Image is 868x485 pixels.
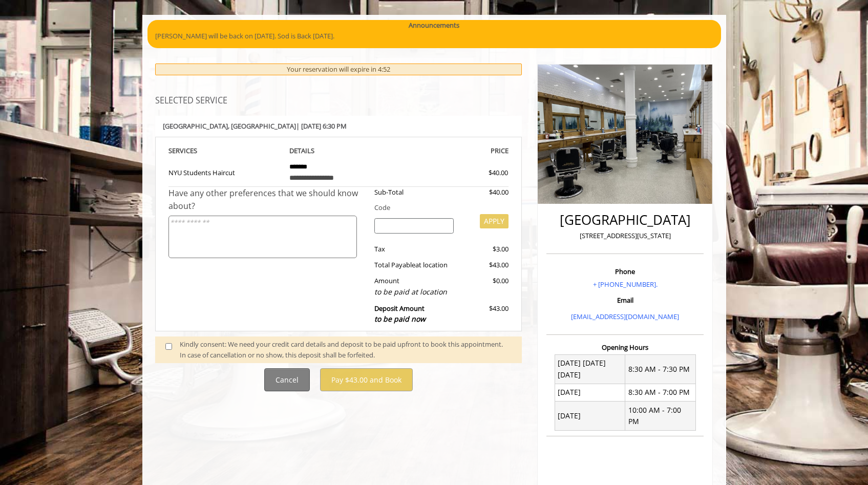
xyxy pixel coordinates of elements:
[549,297,701,304] h3: Email
[367,276,461,298] div: Amount
[555,402,625,431] td: [DATE]
[395,145,509,157] th: PRICE
[168,187,367,213] div: Have any other preferences that we should know about?
[155,31,713,41] p: [PERSON_NAME] will be back on [DATE]. Sod is Back [DATE].
[180,339,512,361] div: Kindly consent: We need your credit card details and deposit to be paid upfront to book this appo...
[461,276,509,298] div: $0.00
[555,354,625,384] td: [DATE] [DATE] [DATE]
[571,312,679,321] a: [EMAIL_ADDRESS][DOMAIN_NAME]
[625,354,696,384] td: 8:30 AM - 7:30 PM
[452,167,508,178] div: $40.00
[461,244,509,255] div: $3.00
[228,121,296,131] span: , [GEOGRAPHIC_DATA]
[374,304,426,324] b: Deposit Amount
[415,260,448,269] span: at location
[155,64,522,75] div: Your reservation will expire in 4:52
[194,146,197,155] span: S
[367,202,509,213] div: Code
[461,303,509,325] div: $43.00
[409,20,459,31] b: Announcements
[168,145,282,157] th: SERVICE
[367,244,461,255] div: Tax
[374,314,426,324] span: to be paid now
[264,368,310,391] button: Cancel
[367,260,461,270] div: Total Payable
[168,157,282,187] td: NYU Students Haircut
[549,230,701,241] p: [STREET_ADDRESS][US_STATE]
[546,344,704,351] h3: Opening Hours
[367,187,461,198] div: Sub-Total
[282,145,395,157] th: DETAILS
[374,286,454,298] div: to be paid at location
[625,402,696,431] td: 10:00 AM - 7:00 PM
[155,96,522,106] h3: SELECTED SERVICE
[555,384,625,401] td: [DATE]
[625,384,696,401] td: 8:30 AM - 7:00 PM
[320,368,413,391] button: Pay $43.00 and Book
[480,214,509,228] button: APPLY
[461,187,509,198] div: $40.00
[549,268,701,275] h3: Phone
[461,260,509,270] div: $43.00
[549,213,701,227] h2: [GEOGRAPHIC_DATA]
[593,280,658,289] a: + [PHONE_NUMBER].
[163,121,347,131] b: [GEOGRAPHIC_DATA] | [DATE] 6:30 PM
